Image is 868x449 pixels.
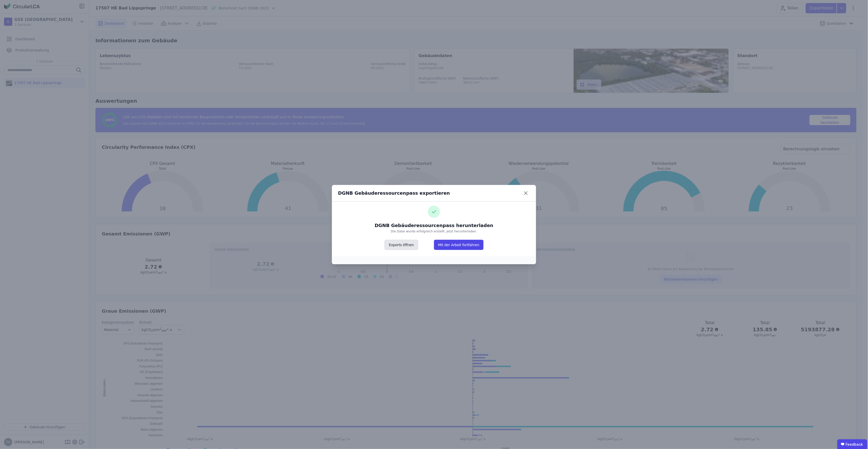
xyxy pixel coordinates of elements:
label: Die Datei wurde erfolgreich erstellt. Jetzt herunterladen. [391,229,477,240]
button: Exports öffnen [385,240,418,250]
img: check-circle [428,206,440,218]
button: Mit der Arbeit fortfahren [434,240,483,250]
div: DGNB Gebäuderessourcenpass exportieren [338,190,450,197]
label: DGNB Gebäuderessourcenpass herunterladen [375,222,493,229]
